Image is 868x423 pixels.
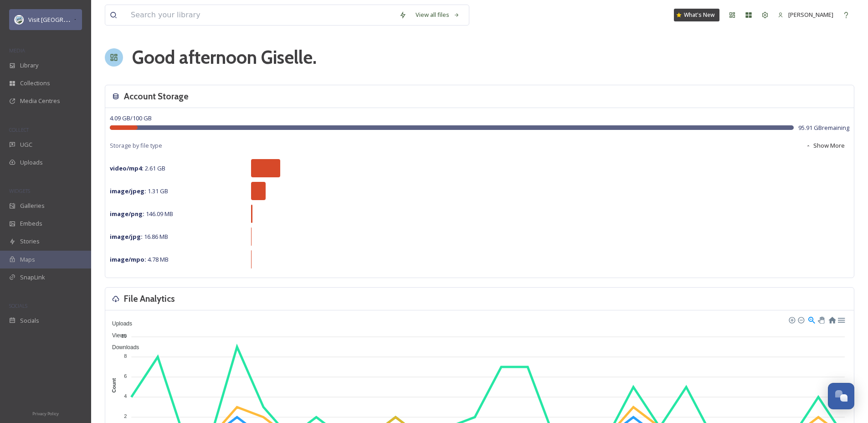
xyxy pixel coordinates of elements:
[32,408,59,418] a: Privacy Policy
[110,210,173,218] span: 146.09 MB
[112,378,117,392] text: Count
[797,316,804,323] div: Zoom Out
[20,61,38,70] span: Library
[674,9,719,21] a: What's New
[20,237,40,246] span: Stories
[20,140,32,149] span: UGC
[20,273,45,282] span: SnapLink
[798,124,849,132] span: 95.91 GB remaining
[110,114,152,122] span: 4.09 GB / 100 GB
[828,315,836,323] div: Reset Zoom
[105,320,132,327] span: Uploads
[121,333,127,338] tspan: 10
[828,383,854,409] button: Open Chat
[110,255,146,263] strong: image/mpo :
[20,219,42,228] span: Embeds
[110,141,162,150] span: Storage by file type
[837,315,845,323] div: Menu
[124,292,175,305] h3: File Analytics
[807,315,815,323] div: Selection Zoom
[124,353,127,359] tspan: 8
[110,187,168,195] span: 1.31 GB
[124,393,127,399] tspan: 4
[110,164,144,172] strong: video/mp4 :
[110,210,144,218] strong: image/png :
[110,164,165,172] span: 2.61 GB
[124,90,189,103] h3: Account Storage
[818,317,823,322] div: Panning
[20,79,50,88] span: Collections
[15,15,24,24] img: download.png
[124,373,127,379] tspan: 6
[132,44,317,71] h1: Good afternoon Giselle .
[126,5,395,25] input: Search your library
[788,10,833,19] span: [PERSON_NAME]
[105,344,139,351] span: Downloads
[20,158,43,167] span: Uploads
[110,232,168,241] span: 16.86 MB
[801,137,849,155] button: Show More
[20,316,39,325] span: Socials
[9,187,30,194] span: WIDGETS
[9,302,27,309] span: SOCIALS
[773,6,838,24] a: [PERSON_NAME]
[20,97,60,105] span: Media Centres
[9,47,25,54] span: MEDIA
[20,201,45,210] span: Galleries
[28,15,116,24] span: Visit [GEOGRAPHIC_DATA] Parks
[105,332,127,339] span: Views
[411,6,464,24] a: View all files
[110,232,143,241] strong: image/jpg :
[110,187,146,195] strong: image/jpeg :
[32,411,59,417] span: Privacy Policy
[9,126,29,133] span: COLLECT
[124,413,127,419] tspan: 2
[20,255,35,264] span: Maps
[788,316,795,323] div: Zoom In
[110,255,169,263] span: 4.78 MB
